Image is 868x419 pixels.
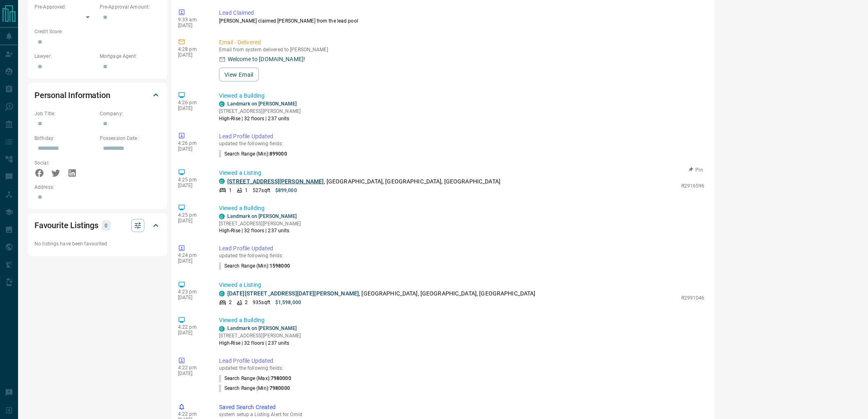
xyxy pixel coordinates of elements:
[270,386,290,392] span: 7980000
[100,3,161,11] p: Pre-Approval Amount:
[219,17,705,25] p: [PERSON_NAME] claimed [PERSON_NAME] from the lead pool
[178,289,207,295] p: 4:23 pm
[227,213,297,219] a: Landmark on [PERSON_NAME]
[227,290,536,298] p: , [GEOGRAPHIC_DATA], [GEOGRAPHIC_DATA], [GEOGRAPHIC_DATA]
[219,92,705,100] p: Viewed a Building
[219,326,225,332] div: condos.ca
[178,100,207,105] p: 4:26 pm
[178,325,207,330] p: 4:22 pm
[253,299,270,307] p: 935 sqft
[178,140,207,146] p: 4:26 pm
[34,110,96,117] p: Job Title:
[219,332,301,340] p: [STREET_ADDRESS][PERSON_NAME]
[275,187,297,194] p: $899,000
[227,101,297,107] a: Landmark on [PERSON_NAME]
[219,141,705,147] p: updated the following fields:
[104,221,108,230] p: 0
[178,365,207,371] p: 4:22 pm
[219,9,705,17] p: Lead Claimed
[178,46,207,52] p: 4:28 pm
[271,376,291,382] span: 7980000
[229,187,232,194] p: 1
[219,101,225,107] div: condos.ca
[178,259,207,264] p: [DATE]
[219,412,705,418] p: system setup a Listing Alert for Omid
[219,108,301,115] p: [STREET_ADDRESS][PERSON_NAME]
[34,3,96,11] p: Pre-Approved:
[219,357,705,366] p: Lead Profile Updated
[178,295,207,301] p: [DATE]
[34,135,96,142] p: Birthday:
[34,53,96,60] p: Lawyer:
[219,47,705,53] p: Email from system delivered to [PERSON_NAME]
[178,105,207,111] p: [DATE]
[219,375,291,382] p: Search Range (Max) :
[34,216,161,236] div: Favourite Listings0
[34,28,161,35] p: Credit Score:
[219,385,290,392] p: Search Range (Min) :
[219,150,287,158] p: Search Range (Min) :
[100,135,161,142] p: Possession Date:
[178,183,207,188] p: [DATE]
[219,214,225,220] div: condos.ca
[219,38,705,47] p: Email - Delivered
[681,182,705,190] p: R2916596
[228,55,305,64] p: Welcome to [DOMAIN_NAME]!
[681,295,705,302] p: R2991046
[178,371,207,377] p: [DATE]
[219,253,705,259] p: updated the following fields:
[34,219,98,232] h2: Favourite Listings
[245,187,248,194] p: 1
[178,253,207,259] p: 4:24 pm
[219,340,301,347] p: High-Rise | 32 floors | 237 units
[219,179,225,184] div: condos.ca
[34,89,110,102] h2: Personal Information
[219,68,259,82] button: View Email
[34,85,161,105] div: Personal Information
[219,316,705,325] p: Viewed a Building
[178,23,207,28] p: [DATE]
[227,326,297,332] a: Landmark on [PERSON_NAME]
[219,263,290,270] p: Search Range (Min) :
[219,204,705,213] p: Viewed a Building
[178,17,207,23] p: 9:33 am
[34,240,161,248] p: No listings have been favourited
[253,187,270,194] p: 527 sqft
[100,53,161,60] p: Mortgage Agent:
[219,115,301,122] p: High-Rise | 32 floors | 237 units
[178,177,207,183] p: 4:25 pm
[219,169,705,177] p: Viewed a Listing
[219,132,705,141] p: Lead Profile Updated
[229,299,232,307] p: 2
[270,263,290,269] span: 1598000
[270,151,287,157] span: 899000
[178,212,207,218] p: 4:25 pm
[34,159,96,167] p: Social:
[178,146,207,152] p: [DATE]
[178,52,207,58] p: [DATE]
[178,330,207,336] p: [DATE]
[227,291,359,297] a: [DATE][STREET_ADDRESS][DATE][PERSON_NAME]
[178,412,207,417] p: 4:22 pm
[245,299,248,307] p: 2
[219,245,705,253] p: Lead Profile Updated
[227,178,324,185] a: [STREET_ADDRESS][PERSON_NAME]
[219,220,301,227] p: [STREET_ADDRESS][PERSON_NAME]
[100,110,161,117] p: Company:
[684,166,708,174] button: Pin
[219,281,705,290] p: Viewed a Listing
[34,183,161,191] p: Address:
[219,403,705,412] p: Saved Search Created
[227,177,500,186] p: , [GEOGRAPHIC_DATA], [GEOGRAPHIC_DATA], [GEOGRAPHIC_DATA]
[219,227,301,235] p: High-Rise | 32 floors | 237 units
[219,366,705,371] p: updated the following fields:
[275,299,301,307] p: $1,598,000
[219,291,225,297] div: condos.ca
[178,218,207,224] p: [DATE]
